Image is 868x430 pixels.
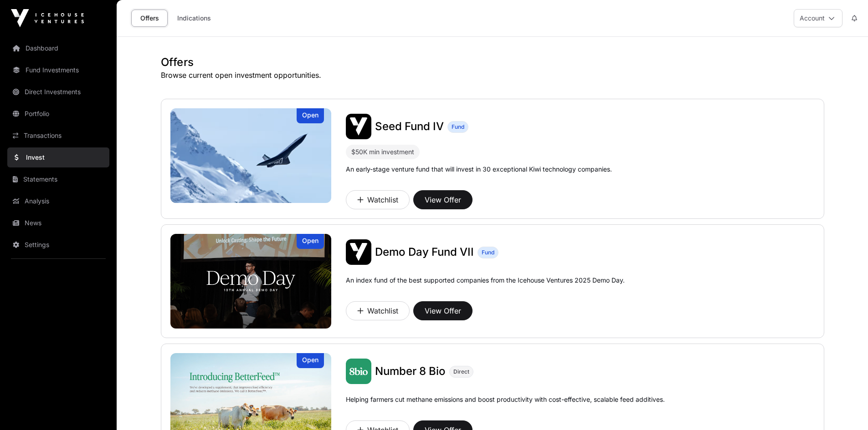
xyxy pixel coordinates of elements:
[346,165,612,174] p: An early-stage venture fund that will invest in 30 exceptional Kiwi technology companies.
[452,123,464,131] span: Fund
[375,245,474,259] a: Demo Day Fund VII
[7,235,109,255] a: Settings
[375,364,446,378] span: Number 8 Bio
[171,10,217,27] a: Indications
[7,104,109,124] a: Portfolio
[346,145,420,159] div: $50K min investment
[297,353,324,368] div: Open
[131,10,168,27] a: Offers
[351,147,414,157] div: $50K min investment
[7,213,109,233] a: News
[375,120,444,133] span: Seed Fund IV
[11,9,84,27] img: Icehouse Ventures Logo
[375,245,474,258] span: Demo Day Fund VII
[346,276,625,285] p: An index fund of the best supported companies from the Icehouse Ventures 2025 Demo Day.
[413,190,473,209] button: View Offer
[346,301,410,320] button: Watchlist
[297,234,324,249] div: Open
[375,119,444,134] a: Seed Fund IV
[170,108,332,203] img: Seed Fund IV
[7,126,109,146] a: Transactions
[161,55,824,70] h1: Offers
[161,70,824,81] p: Browse current open investment opportunities.
[7,191,109,211] a: Analysis
[822,386,868,430] iframe: Chat Widget
[346,395,665,417] p: Helping farmers cut methane emissions and boost productivity with cost-effective, scalable feed a...
[482,249,494,256] span: Fund
[7,169,109,189] a: Statements
[794,9,842,27] button: Account
[7,60,109,80] a: Fund Investments
[413,301,473,320] button: View Offer
[7,82,109,102] a: Direct Investments
[7,147,109,167] a: Invest
[375,364,446,379] a: Number 8 Bio
[7,38,109,58] a: Dashboard
[346,359,371,384] img: Number 8 Bio
[170,234,332,329] img: Demo Day Fund VII
[346,114,371,139] img: Seed Fund IV
[346,239,371,265] img: Demo Day Fund VII
[453,368,469,375] span: Direct
[346,190,410,209] button: Watchlist
[170,234,332,329] a: Demo Day Fund VIIOpen
[170,108,332,203] a: Seed Fund IVOpen
[297,108,324,123] div: Open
